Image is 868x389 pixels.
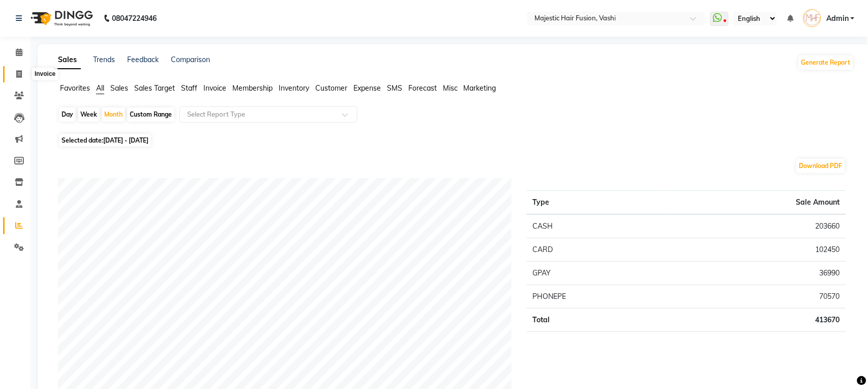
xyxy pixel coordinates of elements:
td: 36990 [670,262,846,285]
td: 70570 [670,285,846,309]
div: Day [59,107,76,122]
td: CARD [527,238,671,262]
span: Staff [181,84,197,93]
span: Sales Target [134,84,175,93]
span: Sales [110,84,128,93]
span: Membership [232,84,273,93]
span: Favorites [60,84,90,93]
span: Customer [315,84,347,93]
td: GPAY [527,262,671,285]
td: 413670 [670,309,846,332]
th: Type [527,191,671,215]
a: Feedback [127,55,159,64]
span: Invoice [203,84,226,93]
div: Week [78,107,100,122]
span: All [96,84,104,93]
td: CASH [527,214,671,238]
td: 102450 [670,238,846,262]
img: logo [26,4,96,33]
td: 203660 [670,214,846,238]
a: Trends [93,55,115,64]
span: Admin [826,13,849,24]
span: SMS [387,84,402,93]
span: Expense [353,84,381,93]
span: Marketing [464,84,496,93]
span: [DATE] - [DATE] [103,136,148,144]
b: 08047224946 [112,4,157,33]
span: Selected date: [59,134,151,147]
th: Sale Amount [670,191,846,215]
a: Sales [54,51,81,69]
button: Generate Report [799,55,853,70]
td: PHONEPE [527,285,671,309]
span: Misc [443,84,458,93]
span: Forecast [408,84,437,93]
button: Download PDF [797,159,845,173]
div: Custom Range [127,107,174,122]
div: Invoice [32,68,58,80]
div: Month [102,107,125,122]
span: Inventory [279,84,309,93]
img: Admin [803,9,821,27]
a: Comparison [171,55,210,64]
td: Total [527,309,671,332]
